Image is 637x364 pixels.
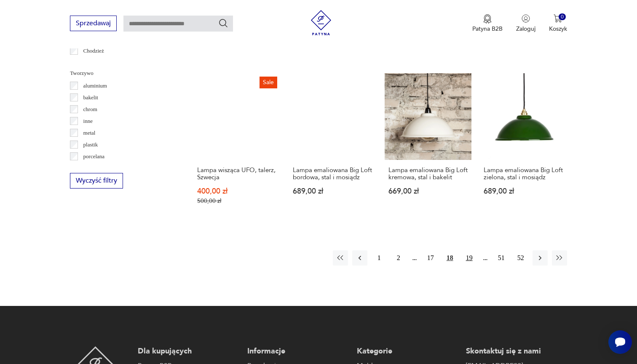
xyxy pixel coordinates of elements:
button: Sprzedawaj [70,16,117,31]
p: porcelana [83,152,105,161]
button: 51 [494,250,509,266]
button: 18 [442,250,458,266]
h3: Lampa emaliowana Big Loft bordowa, stal i mosiądz [293,167,372,181]
h3: Lampa wisząca UFO, talerz, Szwecja [197,167,277,181]
h3: Lampa emaliowana Big Loft kremowa, stal i bakelit [388,167,468,181]
p: Ćmielów [83,58,104,67]
button: Zaloguj [516,14,535,33]
a: Lampa emaliowana Big Loft zielona, stal i mosiądzLampa emaliowana Big Loft zielona, stal i mosiąd... [480,73,567,221]
button: 52 [513,250,528,266]
button: 1 [372,250,387,266]
a: Lampa emaliowana Big Loft kremowa, stal i bakelitLampa emaliowana Big Loft kremowa, stal i bakeli... [385,73,472,221]
p: Informacje [247,346,348,356]
p: Koszyk [549,25,567,33]
p: 500,00 zł [197,197,277,205]
p: 689,00 zł [293,188,372,195]
p: plastik [83,140,98,149]
a: SaleLampa wisząca UFO, talerz, SzwecjaLampa wisząca UFO, talerz, Szwecja400,00 zł500,00 zł [193,73,281,221]
p: Zaloguj [516,25,535,33]
p: Patyna B2B [472,25,503,33]
button: 19 [462,250,477,266]
button: 0Koszyk [549,14,567,33]
p: Kategorie [357,346,458,356]
p: 669,00 zł [388,188,468,195]
p: porcelit [83,164,100,173]
h3: Lampa emaliowana Big Loft zielona, stal i mosiądz [484,167,563,181]
p: 400,00 zł [197,188,277,195]
a: Ikona medaluPatyna B2B [472,14,503,33]
button: Patyna B2B [472,14,503,33]
p: aluminium [83,81,107,90]
button: Wyczyść filtry [70,173,123,189]
p: inne [83,117,93,126]
img: Patyna - sklep z meblami i dekoracjami vintage [308,10,334,35]
div: 0 [559,13,566,21]
p: 689,00 zł [484,188,563,195]
img: Ikonka użytkownika [522,14,530,23]
p: Tworzywo [70,69,173,78]
img: Ikona medalu [483,14,492,24]
a: Sprzedawaj [70,21,117,27]
button: Szukaj [218,18,228,28]
iframe: Smartsupp widget button [608,330,632,354]
p: chrom [83,105,97,114]
p: Skontaktuj się z nami [466,346,567,356]
p: Chodzież [83,46,104,56]
p: metal [83,128,96,138]
button: 17 [423,250,438,266]
p: Dla kupujących [138,346,239,356]
img: Ikona koszyka [554,14,562,23]
p: bakelit [83,93,98,102]
button: 2 [391,250,406,266]
a: Lampa emaliowana Big Loft bordowa, stal i mosiądzLampa emaliowana Big Loft bordowa, stal i mosiąd... [289,73,376,221]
